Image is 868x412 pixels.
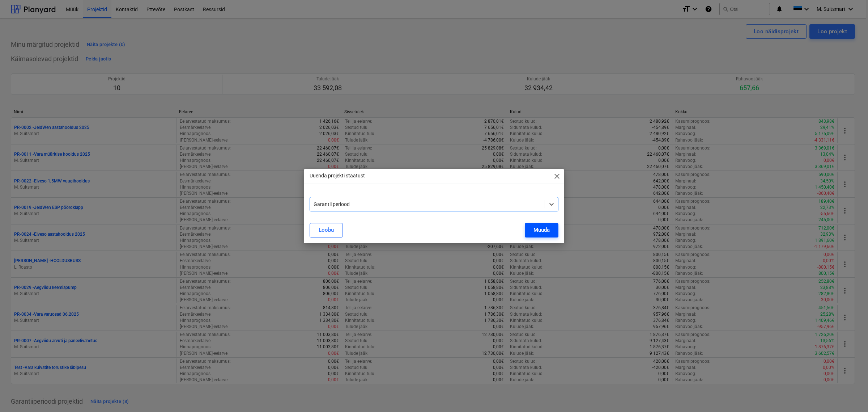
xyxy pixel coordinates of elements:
[553,172,561,181] span: close
[319,225,334,235] div: Loobu
[310,172,365,180] p: Uuenda projekti staatust
[533,225,550,235] div: Muuda
[525,223,558,237] button: Muuda
[310,223,343,237] button: Loobu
